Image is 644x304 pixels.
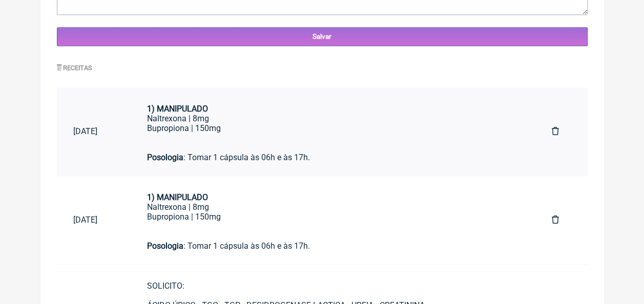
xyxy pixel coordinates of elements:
[147,114,519,123] div: Naltrexona | 8mg
[131,96,535,167] a: 1) MANIPULADONaltrexona | 8mgBupropiona | 150mgPosologia: Tomar 1 cápsula às 06h e às 17h.
[147,143,519,191] div: : Tomar 1 cápsula às 06h e às 17h.
[147,241,183,251] strong: Posologia
[147,123,519,133] div: Bupropiona | 150mg
[57,118,131,144] a: [DATE]
[57,64,93,72] label: Receitas
[147,231,519,280] div: : Tomar 1 cápsula às 06h e às 17h.
[131,184,535,256] a: 1) MANIPULADONaltrexona | 8mgBupropiona | 150mgPosologia: Tomar 1 cápsula às 06h e às 17h.
[57,27,588,46] input: Salvar
[147,202,519,212] div: Naltrexona | 8mg
[147,153,183,162] strong: Posologia
[147,192,208,202] strong: 1) MANIPULADO
[147,104,208,114] strong: 1) MANIPULADO
[147,212,519,222] div: Bupropiona | 150mg
[57,207,131,233] a: [DATE]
